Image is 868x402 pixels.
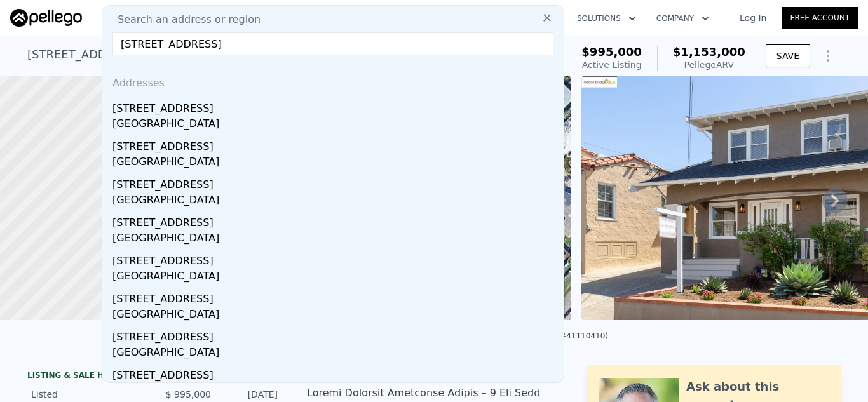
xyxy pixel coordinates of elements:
[112,345,559,363] div: [GEOGRAPHIC_DATA]
[112,192,559,210] div: [GEOGRAPHIC_DATA]
[673,45,745,58] span: $1,153,000
[646,7,719,30] button: Company
[107,65,559,96] div: Addresses
[582,60,642,70] span: Active Listing
[782,7,858,29] a: Free Account
[724,11,782,24] a: Log In
[112,307,559,325] div: [GEOGRAPHIC_DATA]
[107,12,261,27] span: Search an address or region
[31,388,144,401] div: Listed
[112,363,559,383] div: [STREET_ADDRESS]
[112,248,559,269] div: [STREET_ADDRESS]
[112,269,559,286] div: [GEOGRAPHIC_DATA]
[673,58,745,71] div: Pellego ARV
[166,389,211,399] span: $ 995,000
[766,44,810,67] button: SAVE
[112,210,559,231] div: [STREET_ADDRESS]
[112,134,559,154] div: [STREET_ADDRESS]
[10,9,82,27] img: Pellego
[112,116,559,134] div: [GEOGRAPHIC_DATA]
[112,325,559,345] div: [STREET_ADDRESS]
[221,388,278,401] div: [DATE]
[815,43,841,69] button: Show Options
[567,7,646,30] button: Solutions
[27,370,281,383] div: LISTING & SALE HISTORY
[112,154,559,172] div: [GEOGRAPHIC_DATA]
[112,32,553,55] input: Enter an address, city, region, neighborhood or zip code
[581,45,642,58] span: $995,000
[112,172,559,192] div: [STREET_ADDRESS]
[112,231,559,248] div: [GEOGRAPHIC_DATA]
[112,286,559,307] div: [STREET_ADDRESS]
[27,46,426,64] div: [STREET_ADDRESS][PERSON_NAME] , [GEOGRAPHIC_DATA] , CA 94610
[112,96,559,116] div: [STREET_ADDRESS]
